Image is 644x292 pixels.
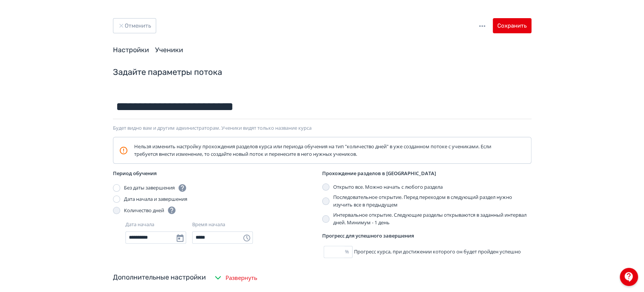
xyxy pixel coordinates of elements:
div: Количество дней [124,206,176,215]
div: Интервальное открытие. Следующие разделы открываются в заданный интервал дней. Минимум - 1 день [333,211,531,226]
div: Период обучения [113,170,322,177]
div: Дата начала [125,221,154,228]
div: Последовательное открытие. Перед переходом в следующий раздел нужно изучить все в предыдущем [333,194,531,208]
div: Без даты завершения [124,183,187,193]
div: Задайте параметры потока [113,67,531,78]
div: Будет видно вам и другим администраторам. Ученики видят только название курса [113,125,531,131]
div: Дата начала и завершения [124,196,187,203]
div: Прогресс курса, при достижении которого он будет пройден успешно [322,246,531,258]
button: Сохранить [493,18,531,33]
a: Ученики [155,46,183,54]
button: Развернуть [212,270,259,285]
div: Дополнительные настройки [113,272,206,283]
span: Развернуть [226,273,257,282]
div: Нельзя изменить настройку прохождения разделов курса или периода обучения на тип "количество дней... [119,143,513,158]
button: Отменить [113,18,156,33]
div: Время начала [192,221,225,228]
div: Прохождение разделов в [GEOGRAPHIC_DATA] [322,170,531,177]
div: % [345,248,352,256]
div: Прогресс для успешного завершения [322,232,531,240]
div: Открыто все. Можно начать с любого раздела [333,183,443,191]
a: Настройки [113,46,149,54]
